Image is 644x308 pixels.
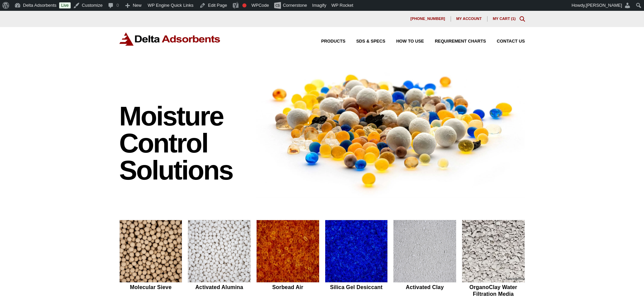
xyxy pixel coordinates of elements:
span: [PHONE_NUMBER] [410,17,445,21]
a: Activated Clay [393,220,456,298]
a: Requirement Charts [424,39,486,44]
a: Live [59,2,71,8]
a: Molecular Sieve [119,220,183,298]
a: Activated Alumina [188,220,251,298]
span: 1 [512,17,514,21]
a: My account [451,16,487,22]
a: OrganoClay Water Filtration Media [462,220,525,298]
div: Toggle Modal Content [520,16,525,22]
span: Products [321,39,345,44]
a: Products [310,39,345,44]
h2: OrganoClay Water Filtration Media [462,284,525,297]
span: SDS & SPECS [356,39,385,44]
span: Contact Us [497,39,525,44]
a: How to Use [385,39,424,44]
h2: Activated Clay [393,284,456,290]
h2: Sorbead Air [256,284,319,290]
div: Focus keyphrase not set [242,3,246,7]
a: [PHONE_NUMBER] [405,16,451,22]
a: Contact Us [486,39,525,44]
h2: Activated Alumina [188,284,251,290]
a: SDS & SPECS [345,39,385,44]
h1: Moisture Control Solutions [119,103,250,184]
a: Silica Gel Desiccant [325,220,388,298]
span: [PERSON_NAME] [586,3,622,8]
span: Requirement Charts [435,39,486,44]
h2: Silica Gel Desiccant [325,284,388,290]
h2: Molecular Sieve [119,284,183,290]
a: My Cart (1) [493,17,516,21]
img: Image [256,62,525,198]
span: How to Use [396,39,424,44]
img: Delta Adsorbents [119,32,221,46]
a: Sorbead Air [256,220,319,298]
span: My account [456,17,482,21]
